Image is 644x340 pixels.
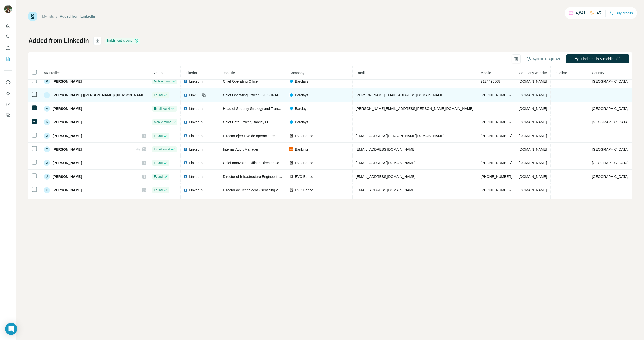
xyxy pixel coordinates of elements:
span: 2124495508 [480,79,500,83]
span: [EMAIL_ADDRESS][DOMAIN_NAME] [356,147,415,151]
span: Find emails & mobiles (2) [581,56,621,61]
img: company-logo [289,161,293,165]
span: Country [592,71,604,75]
span: Barclays [295,120,308,125]
div: Open Intercom Messenger [5,323,17,335]
div: C [44,146,50,152]
span: Email found [154,106,170,111]
span: Barclays [295,79,308,84]
span: [GEOGRAPHIC_DATA] [592,107,629,111]
span: LinkedIn [189,160,203,165]
span: LinkedIn [189,93,200,98]
span: Chief Data Officer, Barclays UK [223,120,272,124]
span: [PERSON_NAME][EMAIL_ADDRESS][DOMAIN_NAME] [356,93,444,97]
span: Landline [554,71,567,75]
span: [EMAIL_ADDRESS][DOMAIN_NAME] [356,188,415,192]
span: [GEOGRAPHIC_DATA] [592,175,629,179]
button: Sync to HubSpot (2) [523,55,563,63]
button: Find emails & mobiles (2) [566,54,629,63]
span: Mobile found [154,120,171,124]
img: Surfe Logo [28,12,37,21]
span: Barclays [295,106,308,111]
div: Added from LinkedIn [60,14,95,19]
span: [PERSON_NAME] [52,133,82,138]
button: Enrich CSV [4,43,12,52]
span: [PERSON_NAME] [52,160,82,165]
img: company-logo [289,79,293,83]
span: LinkedIn [189,133,203,138]
img: LinkedIn logo [184,120,188,124]
span: [DOMAIN_NAME] [519,79,547,83]
div: A [44,106,50,112]
span: [PHONE_NUMBER] [480,188,512,192]
span: Chief Operating Officer, [GEOGRAPHIC_DATA] Private Bank Wealth Management & Crown Dependencies [223,93,390,97]
span: [EMAIL_ADDRESS][DOMAIN_NAME] [356,161,415,165]
h1: Added from LinkedIn [28,37,89,45]
span: Email found [154,147,170,152]
img: LinkedIn logo [184,161,188,165]
span: Found [154,134,163,138]
span: [GEOGRAPHIC_DATA] [592,79,629,83]
img: LinkedIn logo [184,188,188,192]
span: [PHONE_NUMBER] [480,93,512,97]
button: Dashboard [4,100,12,109]
div: A [44,119,50,125]
button: Use Surfe API [4,89,12,98]
img: company-logo [289,93,293,97]
span: Company website [519,71,547,75]
span: [EMAIL_ADDRESS][DOMAIN_NAME] [356,175,415,179]
span: Found [154,188,163,192]
span: Email [356,71,365,75]
span: [PHONE_NUMBER] [480,161,512,165]
span: [DOMAIN_NAME] [519,107,547,111]
div: Enrichment is done [105,38,140,44]
span: [DOMAIN_NAME] [519,147,547,151]
img: LinkedIn logo [184,175,188,179]
span: LinkedIn [184,71,197,75]
span: Director de Tecnología - servicing y desarrollo [223,188,294,192]
li: / [56,14,57,19]
span: Chief Operating Officer [223,79,259,83]
img: LinkedIn logo [184,79,188,83]
span: Bankinter [295,147,310,152]
span: EVO Banco [295,174,313,179]
span: LinkedIn [189,120,203,125]
span: LinkedIn [189,106,203,111]
span: [DOMAIN_NAME] [519,188,547,192]
span: LinkedIn [189,79,203,84]
a: My lists [42,14,54,18]
button: Feedback [4,111,12,120]
img: company-logo [289,188,293,192]
button: Buy credits [610,10,633,17]
span: [PHONE_NUMBER] [480,134,512,138]
button: Use Surfe on LinkedIn [4,78,12,87]
span: 56 Profiles [44,71,60,75]
img: company-logo [289,175,293,179]
span: [GEOGRAPHIC_DATA] [592,147,629,151]
div: T [44,92,50,98]
div: J [44,174,50,180]
button: Search [4,32,12,41]
span: [DOMAIN_NAME] [519,161,547,165]
span: Found [154,93,163,97]
img: LinkedIn logo [184,93,188,97]
span: [PERSON_NAME] [52,188,82,193]
span: [GEOGRAPHIC_DATA] [592,120,629,124]
span: [PHONE_NUMBER] [480,120,512,124]
span: EVO Banco [295,133,313,138]
span: Director ejecutivo de operaciones [223,134,275,138]
span: [PERSON_NAME] [52,147,82,152]
span: [PERSON_NAME] [52,106,82,111]
span: Mobile found [154,79,171,84]
div: J [44,133,50,139]
span: LinkedIn [189,174,203,179]
span: [EMAIL_ADDRESS][PERSON_NAME][DOMAIN_NAME] [356,134,444,138]
p: 4,841 [576,10,586,16]
div: P [44,78,50,84]
span: [DOMAIN_NAME] [519,93,547,97]
span: Status [152,71,163,75]
span: Job title [223,71,235,75]
span: Company [289,71,304,75]
span: [PERSON_NAME] [52,120,82,125]
span: LinkedIn [189,147,203,152]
